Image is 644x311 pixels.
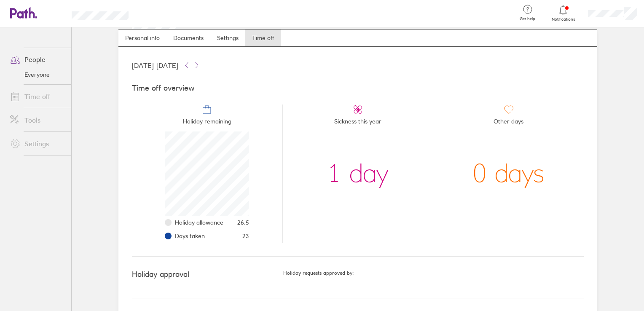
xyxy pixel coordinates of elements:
span: 26.5 [237,219,249,226]
span: Sickness this year [334,115,381,131]
div: 1 day [327,131,389,216]
span: Notifications [550,17,577,22]
h5: Holiday requests approved by: [283,270,584,276]
span: Days taken [175,233,205,239]
a: Everyone [3,68,71,81]
a: Notifications [550,4,577,22]
a: People [3,51,71,68]
span: 23 [242,233,249,239]
a: Settings [210,29,245,46]
a: Personal info [118,29,166,46]
h4: Holiday approval [132,270,283,279]
div: 0 days [472,131,545,216]
a: Time off [245,29,281,46]
span: Other days [494,115,523,131]
a: Settings [3,135,71,152]
span: Holiday allowance [175,219,223,226]
h4: Time off overview [132,84,584,93]
span: [DATE] - [DATE] [132,62,178,69]
span: Get help [514,16,541,21]
a: Time off [3,88,71,105]
span: Holiday remaining [183,115,231,131]
a: Tools [3,112,71,129]
a: Documents [166,29,210,46]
